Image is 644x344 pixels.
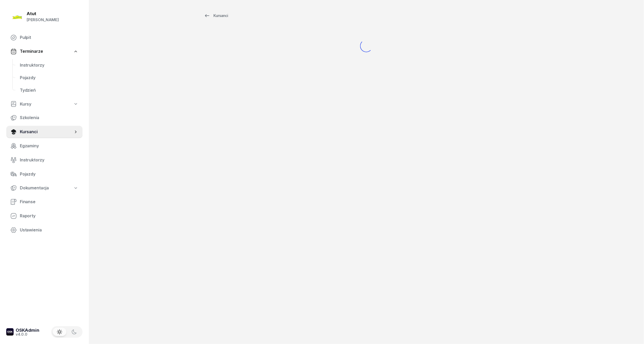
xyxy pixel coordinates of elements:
span: Ustawienia [20,227,78,234]
a: Kursanci [199,10,233,21]
span: Pulpit [20,34,78,41]
div: Atut [27,11,59,16]
div: v4.0.0 [16,333,39,336]
a: Pulpit [6,31,83,44]
span: Szkolenia [20,114,78,121]
span: Pojazdy [20,74,78,81]
a: Instruktorzy [16,59,83,72]
span: Dokumentacja [20,185,49,191]
span: Egzaminy [20,143,78,149]
a: Ustawienia [6,224,83,236]
span: Terminarze [20,48,43,55]
span: Raporty [20,213,78,219]
span: Kursy [20,101,31,108]
span: Instruktorzy [20,157,78,164]
a: Finanse [6,196,83,208]
a: Pojazdy [16,72,83,84]
span: Pojazdy [20,171,78,178]
span: Finanse [20,199,78,205]
a: Kursanci [6,126,83,138]
div: [PERSON_NAME] [27,16,59,23]
span: Kursanci [20,129,73,135]
a: Raporty [6,210,83,222]
a: Terminarze [6,45,83,57]
a: Dokumentacja [6,182,83,194]
span: Instruktorzy [20,62,78,69]
div: Kursanci [204,13,228,19]
a: Instruktorzy [6,154,83,166]
div: OSKAdmin [16,328,39,333]
span: Tydzień [20,87,78,94]
a: Szkolenia [6,112,83,124]
a: Pojazdy [6,168,83,180]
a: Tydzień [16,84,83,97]
img: logo-xs-dark@2x.png [6,328,14,336]
a: Egzaminy [6,140,83,152]
a: Kursy [6,98,83,110]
